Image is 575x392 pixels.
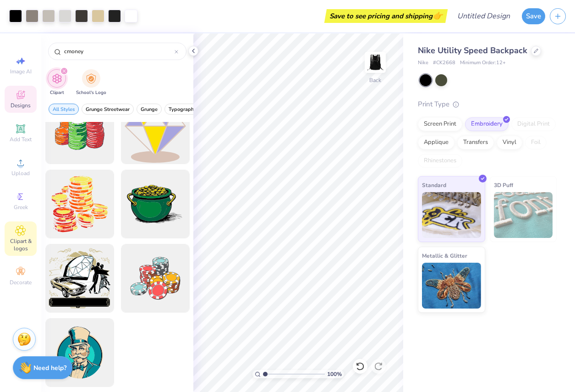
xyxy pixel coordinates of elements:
button: filter button [137,104,162,115]
span: Grunge Streetwear [86,106,130,113]
div: filter for School's Logo [76,69,106,96]
span: Add Text [10,136,32,143]
img: 3D Puff [494,192,553,238]
span: Designs [11,102,31,109]
strong: Need help? [33,364,66,372]
span: Clipart [50,89,64,96]
span: Image AI [10,68,32,75]
span: # CK2668 [433,59,455,67]
img: Standard [422,192,481,238]
img: Metallic & Glitter [422,263,481,309]
button: filter button [48,69,66,96]
input: Try "Stars" [63,47,175,56]
div: Transfers [457,136,494,149]
span: 100 % [327,370,342,378]
button: filter button [164,104,201,115]
img: Clipart Image [52,73,62,84]
span: Typography [169,106,197,113]
div: Screen Print [418,117,462,131]
span: Greek [14,204,28,211]
span: Metallic & Glitter [422,251,467,260]
span: All Styles [53,106,75,113]
span: Clipart & logos [5,237,37,252]
img: Back [366,53,384,72]
span: 👉 [433,10,443,21]
input: Untitled Design [450,7,517,25]
button: filter button [49,104,79,115]
span: Upload [11,170,30,177]
span: 3D Puff [494,180,513,190]
button: Save [522,8,545,24]
span: Grunge [141,106,158,113]
span: Nike Utility Speed Backpack [418,45,527,56]
img: School's Logo Image [86,73,96,84]
span: Nike [418,59,428,67]
span: Standard [422,180,446,190]
div: Foil [525,136,547,149]
div: Save to see pricing and shipping [327,9,445,23]
div: Back [369,76,381,84]
div: Print Type [418,99,557,110]
div: Embroidery [465,117,509,131]
div: Vinyl [497,136,522,149]
div: Applique [418,136,455,149]
span: Decorate [10,279,32,286]
button: filter button [82,104,134,115]
div: filter for Clipart [48,69,66,96]
span: School's Logo [76,89,106,96]
div: Rhinestones [418,154,462,168]
div: Digital Print [511,117,556,131]
span: Minimum Order: 12 + [460,59,506,67]
button: filter button [76,69,106,96]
